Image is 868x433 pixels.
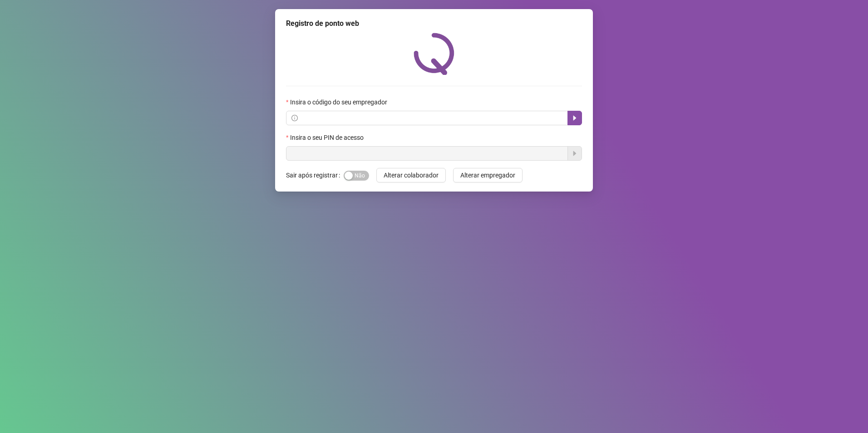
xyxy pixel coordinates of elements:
[286,18,582,29] div: Registro de ponto web
[291,115,298,121] span: info-circle
[384,170,439,180] span: Alterar colaborador
[414,33,454,75] img: QRPoint
[460,170,515,180] span: Alterar empregador
[286,133,370,143] label: Insira o seu PIN de acesso
[453,168,523,182] button: Alterar empregador
[286,97,393,107] label: Insira o código do seu empregador
[376,168,446,182] button: Alterar colaborador
[286,168,344,182] label: Sair após registrar
[571,114,578,122] span: caret-right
